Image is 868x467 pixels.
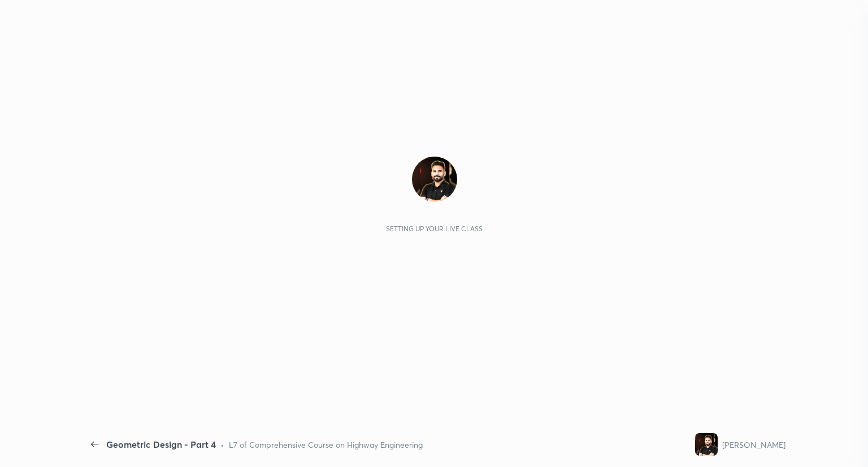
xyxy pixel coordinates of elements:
[722,439,785,451] div: [PERSON_NAME]
[695,433,718,456] img: ae866704e905434385cbdb892f4f5a96.jpg
[412,157,457,202] img: ae866704e905434385cbdb892f4f5a96.jpg
[229,439,423,451] div: L7 of Comprehensive Course on Highway Engineering
[386,224,483,233] div: Setting up your live class
[106,438,216,451] div: Geometric Design - Part 4
[220,439,224,451] div: •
